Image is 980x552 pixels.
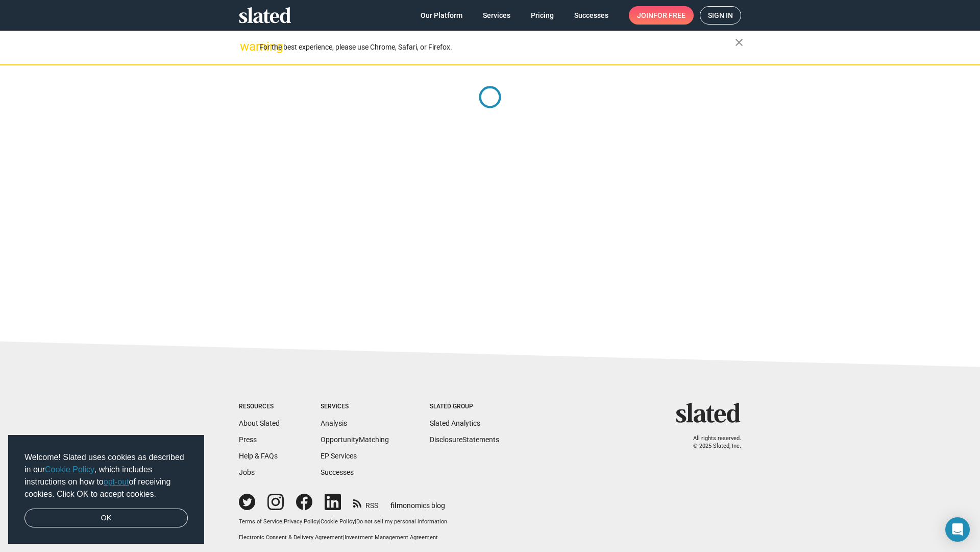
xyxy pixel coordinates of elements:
[239,435,257,444] a: Press
[239,468,255,476] a: Jobs
[239,419,280,427] a: About Slated
[708,7,733,24] span: Sign in
[733,36,745,49] mat-icon: close
[284,518,319,525] a: Privacy Policy
[321,452,357,460] a: EP Services
[239,403,280,411] div: Resources
[319,518,321,525] span: |
[24,509,188,528] a: dismiss cookie message
[682,435,741,450] p: All rights reserved. © 2025 Slated, Inc.
[321,403,389,411] div: Services
[321,419,347,427] a: Analysis
[390,501,403,510] span: film
[345,534,438,541] a: Investment Management Agreement
[700,6,741,25] a: Sign in
[104,477,129,486] a: opt-out
[574,6,608,25] span: Successes
[421,6,462,25] span: Our Platform
[566,6,617,25] a: Successes
[239,452,278,460] a: Help & FAQs
[343,534,345,541] span: |
[945,517,970,542] div: Open Intercom Messenger
[629,6,694,25] a: Joinfor free
[475,6,519,25] a: Services
[430,435,499,444] a: DisclosureStatements
[321,468,354,476] a: Successes
[240,40,252,53] mat-icon: warning
[355,518,356,525] span: |
[353,495,378,511] a: RSS
[282,518,284,525] span: |
[483,6,510,25] span: Services
[356,518,447,526] button: Do not sell my personal information
[45,465,94,474] a: Cookie Policy
[239,534,343,541] a: Electronic Consent & Delivery Agreement
[390,493,445,511] a: filmonomics blog
[637,6,685,25] span: Join
[259,40,735,54] div: For the best experience, please use Chrome, Safari, or Firefox.
[321,518,355,525] a: Cookie Policy
[412,6,471,25] a: Our Platform
[239,518,282,525] a: Terms of Service
[430,419,480,427] a: Slated Analytics
[430,403,499,411] div: Slated Group
[8,435,204,544] div: cookieconsent
[321,435,389,444] a: OpportunityMatching
[523,6,562,25] a: Pricing
[24,451,188,500] span: Welcome! Slated uses cookies as described in our , which includes instructions on how to of recei...
[653,6,685,25] span: for free
[531,6,554,25] span: Pricing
